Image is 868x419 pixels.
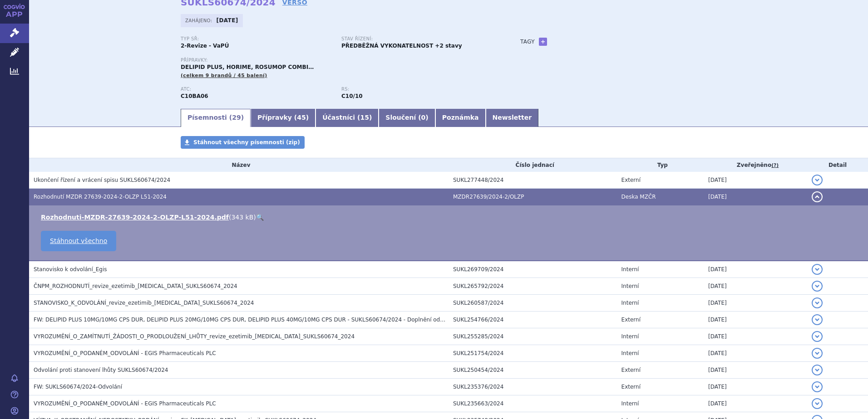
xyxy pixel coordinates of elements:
button: detail [812,264,823,275]
span: Interní [621,300,639,306]
strong: [DATE] [217,17,238,24]
button: detail [812,398,823,409]
td: SUKL260587/2024 [449,295,617,312]
a: + [539,38,547,46]
span: Rozhodnutí MZDR 27639-2024-2-OLZP L51-2024 [34,194,167,200]
span: Interní [621,333,639,340]
td: SUKL265792/2024 [449,278,617,295]
td: [DATE] [704,278,807,295]
a: Stáhnout všechno [41,231,116,251]
td: [DATE] [704,395,807,412]
span: 45 [297,114,306,121]
span: Externí [621,317,641,323]
td: [DATE] [704,328,807,345]
td: [DATE] [704,362,807,379]
span: 15 [360,114,369,121]
p: RS: [341,87,493,92]
button: detail [812,314,823,325]
span: Interní [621,266,639,273]
td: [DATE] [704,189,807,205]
a: Účastníci (15) [316,109,379,127]
h3: Tagy [520,36,535,47]
span: 29 [232,114,241,121]
td: [DATE] [704,295,807,312]
button: detail [812,348,823,359]
span: Externí [621,367,641,373]
a: Sloučení (0) [379,109,435,127]
strong: PŘEDBĚŽNÁ VYKONATELNOST +2 stavy [341,43,462,49]
span: DELIPID PLUS, HORIME, ROSUMOP COMBI… [181,64,314,70]
span: 343 kB [231,214,253,221]
span: VYROZUMĚNÍ_O_PODANÉM_ODVOLÁNÍ - EGIS Pharmaceuticals PLC [34,400,216,407]
strong: ROSUVASTATIN A EZETIMIB [181,93,208,99]
button: detail [812,175,823,185]
span: Externí [621,384,641,390]
span: Stanovisko k odvolání_Egis [34,266,107,273]
span: Interní [621,350,639,356]
th: Název [29,158,449,172]
td: SUKL255285/2024 [449,328,617,345]
span: Interní [621,283,639,289]
td: SUKL235663/2024 [449,395,617,412]
span: STANOVISKO_K_ODVOLÁNÍ_revize_ezetimib_rosuvastatin_SUKLS60674_2024 [34,300,254,306]
td: [DATE] [704,261,807,278]
span: (celkem 9 brandů / 45 balení) [181,73,267,78]
td: SUKL269709/2024 [449,261,617,278]
button: detail [812,281,823,292]
td: [DATE] [704,172,807,189]
p: Přípravky: [181,58,502,63]
button: detail [812,297,823,308]
a: Rozhodnuti-MZDR-27639-2024-2-OLZP-L51-2024.pdf [41,214,229,221]
strong: 2-Revize - VaPÚ [181,43,229,49]
td: [DATE] [704,345,807,362]
span: Interní [621,400,639,407]
span: Odvolání proti stanovení lhůty SUKLS60674/2024 [34,367,168,373]
button: detail [812,365,823,375]
th: Zveřejněno [704,158,807,172]
strong: rosuvastatin a ezetimib [341,93,363,99]
span: FW: SUKLS60674/2024-Odvolání [34,384,122,390]
span: Externí [621,177,641,183]
th: Detail [807,158,868,172]
span: Ukončení řízení a vrácení spisu SUKLS60674/2024 [34,177,170,183]
a: Písemnosti (29) [181,109,251,127]
td: SUKL277448/2024 [449,172,617,189]
span: Zahájeno: [185,17,214,24]
td: SUKL254766/2024 [449,312,617,328]
td: [DATE] [704,379,807,395]
a: Newsletter [486,109,539,127]
abbr: (?) [771,162,779,169]
button: detail [812,381,823,392]
span: VYROZUMĚNÍ_O_PODANÉM_ODVOLÁNÍ - EGIS Pharmaceuticals PLC [34,350,216,356]
span: 0 [421,114,426,121]
td: [DATE] [704,312,807,328]
th: Číslo jednací [449,158,617,172]
a: Poznámka [435,109,486,127]
a: 🔍 [256,214,264,221]
span: VYROZUMĚNÍ_O_ZAMÍTNUTÍ_ŽÁDOSTI_O_PRODLOUŽENÍ_LHŮTY_revize_ezetimib_rosuvastatin_SUKLS60674_2024 [34,333,355,340]
button: detail [812,331,823,342]
a: Stáhnout všechny písemnosti (zip) [181,136,305,149]
span: Deska MZČR [621,194,656,200]
a: Přípravky (45) [251,109,316,127]
span: FW: DELIPID PLUS 10MG/10MG CPS DUR, DELIPID PLUS 20MG/10MG CPS DUR, DELIPID PLUS 40MG/10MG CPS DU... [34,317,456,323]
td: MZDR27639/2024-2/OLZP [449,189,617,205]
td: SUKL235376/2024 [449,379,617,395]
p: ATC: [181,87,332,92]
li: ( ) [41,213,859,222]
p: Stav řízení: [341,36,493,42]
td: SUKL250454/2024 [449,362,617,379]
th: Typ [617,158,704,172]
span: ČNPM_ROZHODNUTÍ_revize_ezetimib_rosuvastatin_SUKLS60674_2024 [34,283,237,289]
td: SUKL251754/2024 [449,345,617,362]
button: detail [812,191,823,202]
p: Typ SŘ: [181,36,332,42]
span: Stáhnout všechny písemnosti (zip) [193,139,300,146]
